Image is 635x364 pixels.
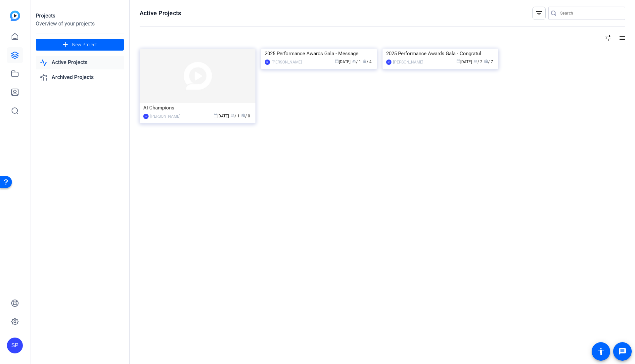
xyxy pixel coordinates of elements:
[36,12,124,20] div: Projects
[363,60,372,64] span: / 4
[535,9,543,17] mat-icon: filter_list
[352,59,356,63] span: group
[363,59,367,63] span: radio
[604,34,612,42] mat-icon: tune
[231,114,240,118] span: / 1
[213,114,229,118] span: [DATE]
[61,41,69,49] mat-icon: add
[617,34,625,42] mat-icon: list
[272,59,302,65] div: [PERSON_NAME]
[241,114,250,118] span: / 0
[456,59,460,63] span: calendar_today
[231,113,235,117] span: group
[36,56,124,69] a: Active Projects
[474,59,477,63] span: group
[560,9,620,17] input: Search
[7,338,23,353] div: SP
[618,347,626,355] mat-icon: message
[72,41,97,48] span: New Project
[386,60,391,65] div: SP
[36,71,124,84] a: Archived Projects
[140,9,181,17] h1: Active Projects
[597,347,605,355] mat-icon: accessibility
[352,60,361,64] span: / 1
[10,11,20,21] img: blue-gradient.svg
[150,113,180,120] div: [PERSON_NAME]
[393,59,423,65] div: [PERSON_NAME]
[386,49,495,59] div: 2025 Performance Awards Gala - Congratul
[213,113,217,117] span: calendar_today
[36,39,124,51] button: New Project
[241,113,245,117] span: radio
[36,20,124,28] div: Overview of your projects
[265,49,373,59] div: 2025 Performance Awards Gala - Message
[143,114,149,119] div: SP
[265,60,270,65] div: SP
[335,59,339,63] span: calendar_today
[484,59,488,63] span: radio
[335,60,350,64] span: [DATE]
[456,60,472,64] span: [DATE]
[484,60,493,64] span: / 7
[474,60,482,64] span: / 2
[143,103,252,113] div: AI Champions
